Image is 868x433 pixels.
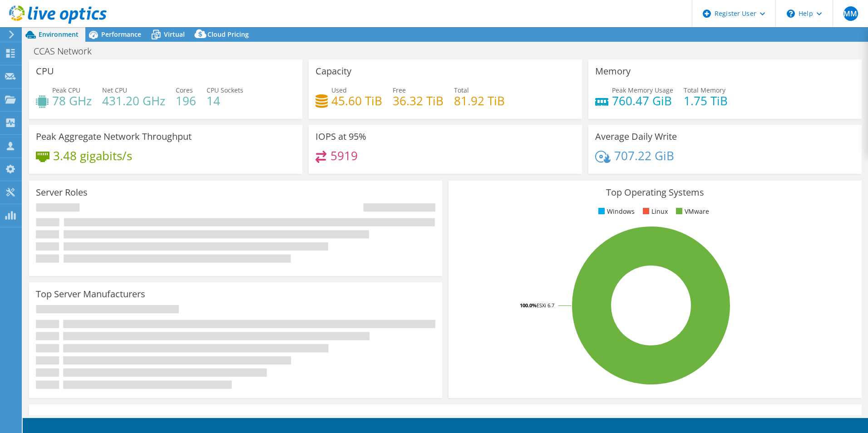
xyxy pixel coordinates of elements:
li: Linux [641,207,668,216]
h4: 196 [176,96,196,106]
h1: CCAS Network [30,46,106,56]
h4: 431.20 GHz [102,96,165,106]
h4: 1.75 TiB [684,96,728,106]
h3: Average Daily Write [595,132,677,142]
tspan: 100.0% [520,302,537,309]
h4: 707.22 GiB [614,151,674,161]
svg: \n [787,10,795,18]
span: Peak Memory Usage [612,86,673,94]
tspan: ESXi 6.7 [537,302,554,309]
span: MM [843,6,858,21]
h4: 3.48 gigabits/s [53,151,132,161]
h3: Top Server Manufacturers [36,289,145,299]
span: Environment [39,30,79,39]
span: Virtual [164,30,185,39]
span: Total [454,86,469,94]
span: Cores [176,86,193,94]
h3: Server Roles [36,187,88,197]
span: CPU Sockets [207,86,243,94]
li: Windows [596,207,635,216]
h4: 5919 [330,151,358,161]
h3: IOPS at 95% [316,132,366,142]
h4: 760.47 GiB [612,96,673,106]
span: Cloud Pricing [207,30,249,39]
h4: 81.92 TiB [454,96,505,106]
h3: Top Operating Systems [455,187,855,197]
h4: 14 [207,96,243,106]
span: Total Memory [684,86,725,94]
span: Peak CPU [52,86,80,94]
h3: CPU [36,66,54,76]
span: Free [393,86,406,94]
span: Used [331,86,347,94]
h4: 45.60 TiB [331,96,382,106]
h3: Memory [595,66,631,76]
h4: 78 GHz [52,96,92,106]
h3: Capacity [316,66,351,76]
h3: Peak Aggregate Network Throughput [36,132,192,142]
h4: 36.32 TiB [393,96,444,106]
li: VMware [674,207,709,216]
span: Net CPU [102,86,127,94]
span: Performance [101,30,141,39]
